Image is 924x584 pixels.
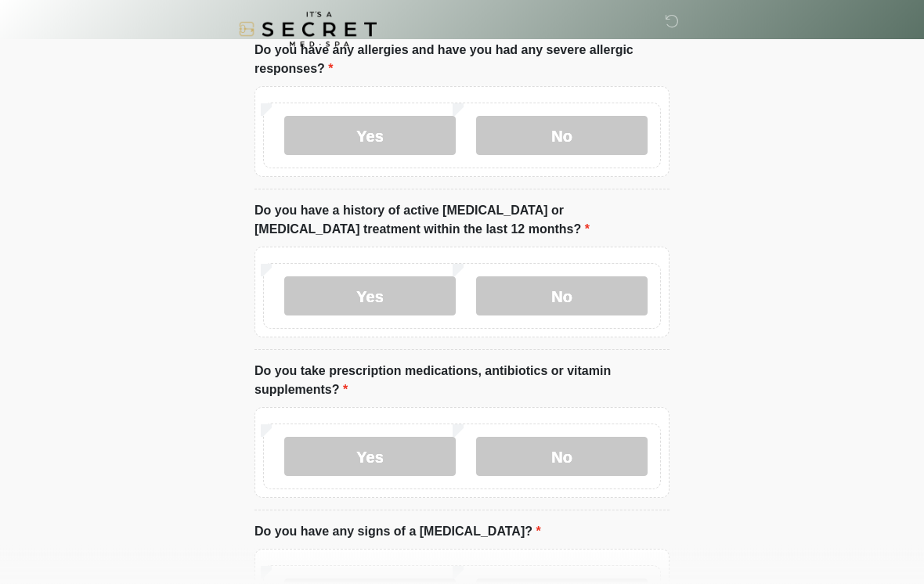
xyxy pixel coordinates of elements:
label: Do you have a history of active [MEDICAL_DATA] or [MEDICAL_DATA] treatment within the last 12 mon... [254,202,670,240]
label: No [476,277,648,316]
label: No [476,117,648,156]
label: Yes [284,117,456,156]
label: Do you have any allergies and have you had any severe allergic responses? [254,41,670,79]
label: No [476,438,648,477]
img: It's A Secret Med Spa Logo [239,12,377,47]
label: Do you have any signs of a [MEDICAL_DATA]? [254,523,541,542]
label: Yes [284,277,456,316]
label: Yes [284,438,456,477]
label: Do you take prescription medications, antibiotics or vitamin supplements? [254,362,670,400]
